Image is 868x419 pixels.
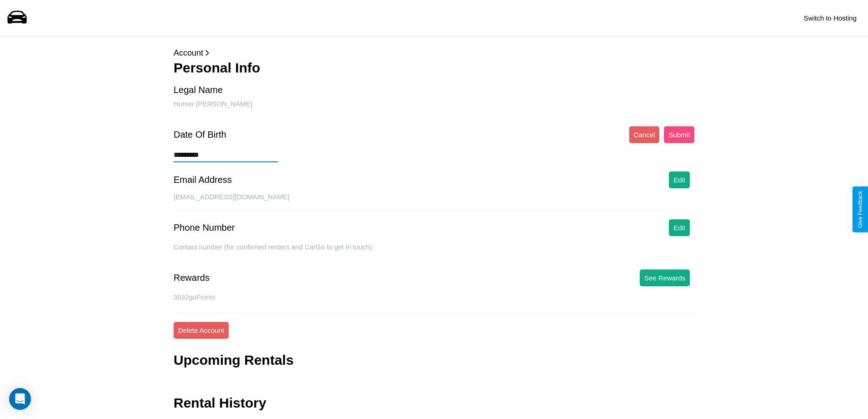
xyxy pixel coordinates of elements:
div: Date Of Birth [174,129,226,140]
button: See Rewards [640,269,690,286]
div: Contact number (for confirmed renters and CarGo to get in touch). [174,243,694,260]
div: Rewards [174,273,210,283]
p: 3032 goPoints [174,291,694,303]
h3: Personal Info [174,60,694,76]
button: Edit [669,171,690,188]
button: Submit [664,126,694,143]
div: Open Intercom Messenger [9,388,31,410]
div: Phone Number [174,222,235,233]
button: Delete Account [174,322,229,339]
div: Hunter [PERSON_NAME] [174,100,694,117]
div: Give Feedback [857,191,863,228]
div: Email Address [174,175,232,185]
p: Account [174,46,694,60]
button: Cancel [629,126,660,143]
button: Switch to Hosting [799,10,861,26]
h3: Rental History [174,395,266,411]
div: Legal Name [174,85,223,95]
h3: Upcoming Rentals [174,352,293,368]
button: Edit [669,219,690,236]
div: [EMAIL_ADDRESS][DOMAIN_NAME] [174,193,694,210]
